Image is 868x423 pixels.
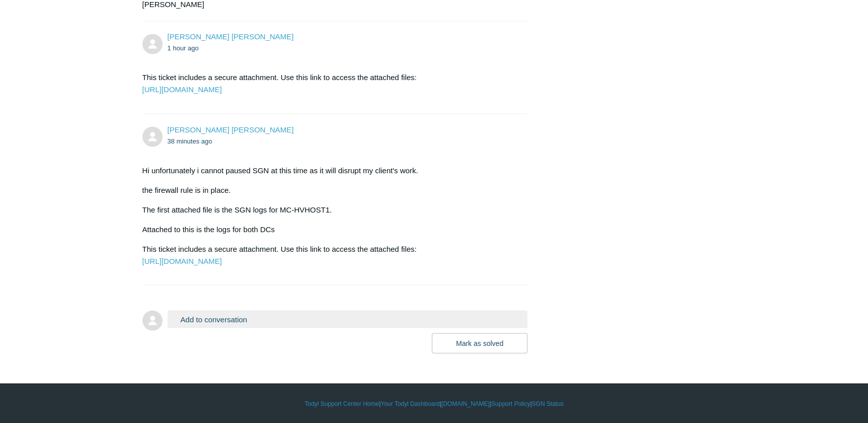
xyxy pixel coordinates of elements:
span: Erwin Dela Cruz [168,125,294,133]
time: 09/25/2025, 13:54 [168,137,212,145]
span: Erwin Dela Cruz [168,32,294,41]
a: [URL][DOMAIN_NAME] [142,85,222,94]
a: SGN Status [532,399,564,408]
button: Add to conversation [168,310,528,328]
a: [DOMAIN_NAME] [441,399,490,408]
p: This ticket includes a secure attachment. Use this link to access the attached files: [142,72,518,96]
a: Todyl Support Center Home [304,399,379,408]
div: | | | | [142,399,726,408]
button: Mark as solved [432,333,527,353]
p: This ticket includes a secure attachment. Use this link to access the attached files: [142,243,518,267]
a: Support Policy [491,399,530,408]
time: 09/25/2025, 13:24 [168,44,199,52]
a: Your Todyl Dashboard [380,399,439,408]
p: The first attached file is the SGN logs for MC-HVHOST1. [142,203,518,216]
a: [PERSON_NAME] [PERSON_NAME] [168,125,294,133]
p: Attached to this is the logs for both DCs [142,223,518,235]
a: [URL][DOMAIN_NAME] [142,256,222,265]
p: Hi unfortunately i cannot paused SGN at this time as it will disrupt my client's work. [142,164,518,176]
p: the firewall rule is in place. [142,184,518,196]
a: [PERSON_NAME] [PERSON_NAME] [168,32,294,41]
